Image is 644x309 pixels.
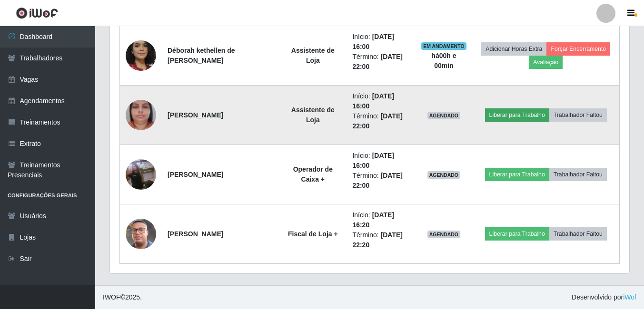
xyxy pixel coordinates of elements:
img: 1705882743267.jpeg [126,24,156,87]
span: IWOF [103,293,120,301]
img: CoreUI Logo [16,7,58,19]
time: [DATE] 16:00 [352,92,394,110]
img: 1740128327849.jpeg [126,207,156,261]
strong: [PERSON_NAME] [168,230,223,238]
button: Forçar Encerramento [546,42,610,56]
button: Trabalhador Faltou [549,227,607,241]
span: © 2025 . [103,292,142,302]
li: Início: [352,151,409,171]
button: Trabalhador Faltou [549,108,607,122]
a: iWof [623,293,636,301]
strong: Assistente de Loja [291,47,335,64]
strong: Operador de Caixa + [293,165,333,183]
button: Trabalhador Faltou [549,168,607,181]
li: Término: [352,111,409,131]
strong: [PERSON_NAME] [168,111,223,119]
time: [DATE] 16:00 [352,152,394,169]
button: Liberar para Trabalho [485,168,549,181]
span: Desenvolvido por [572,292,636,302]
strong: Assistente de Loja [291,106,335,124]
li: Início: [352,91,409,111]
li: Término: [352,52,409,72]
button: Liberar para Trabalho [485,108,549,122]
span: AGENDADO [427,112,461,119]
button: Avaliação [529,56,563,69]
button: Adicionar Horas Extra [481,42,546,56]
time: [DATE] 16:00 [352,33,394,50]
img: 1725070298663.jpeg [126,147,156,202]
li: Início: [352,32,409,52]
span: EM ANDAMENTO [421,42,466,50]
span: AGENDADO [427,171,461,179]
strong: há 00 h e 00 min [431,52,456,69]
li: Início: [352,210,409,230]
time: [DATE] 16:20 [352,211,394,229]
button: Liberar para Trabalho [485,227,549,241]
span: AGENDADO [427,231,461,238]
strong: [PERSON_NAME] [168,171,223,178]
strong: Déborah kethellen de [PERSON_NAME] [168,47,235,64]
strong: Fiscal de Loja + [288,230,338,238]
li: Término: [352,171,409,191]
img: 1752158526360.jpeg [126,88,156,142]
li: Término: [352,230,409,250]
